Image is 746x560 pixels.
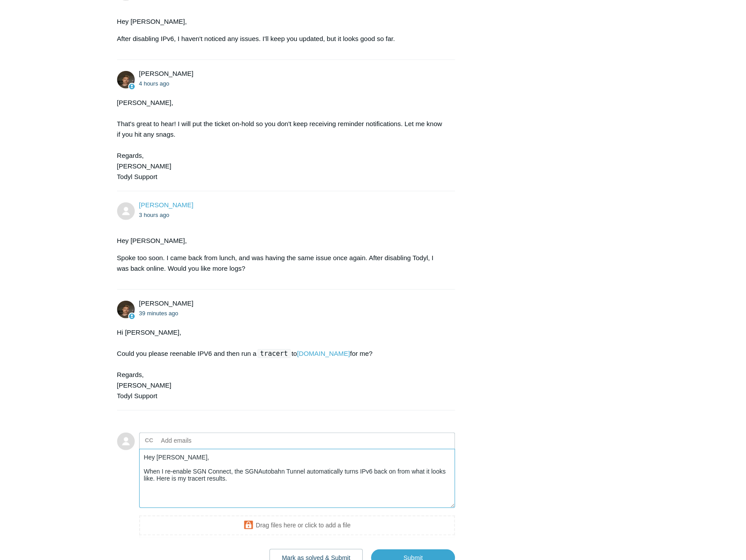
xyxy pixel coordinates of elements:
time: 08/20/2025, 15:24 [139,310,178,317]
label: CC [145,434,153,447]
div: Hi [PERSON_NAME], Could you please reenable IPV6 and then run a to for me? Regards, [PERSON_NAME]... [117,327,447,401]
p: After disabling IPv6, I haven't noticed any issues. I'll keep you updated, but it looks good so far. [117,34,447,44]
span: Andy Paull [139,70,193,77]
p: Spoke too soon. I came back from lunch, and was having the same issue once again. After disabling... [117,253,447,274]
span: Andy Paull [139,299,193,307]
input: Add emails [158,434,253,447]
time: 08/20/2025, 12:51 [139,212,170,218]
div: [PERSON_NAME], That's great to hear! I will put the ticket on-hold so you don't keep receiving re... [117,97,447,182]
time: 08/20/2025, 11:15 [139,80,170,87]
p: Hey [PERSON_NAME], [117,16,447,27]
p: Hey [PERSON_NAME], [117,235,447,246]
a: [PERSON_NAME] [139,201,193,209]
code: tracert [258,349,291,358]
textarea: Add your reply [139,449,455,508]
a: [DOMAIN_NAME] [297,350,350,357]
span: Mitchell Glover [139,201,193,209]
